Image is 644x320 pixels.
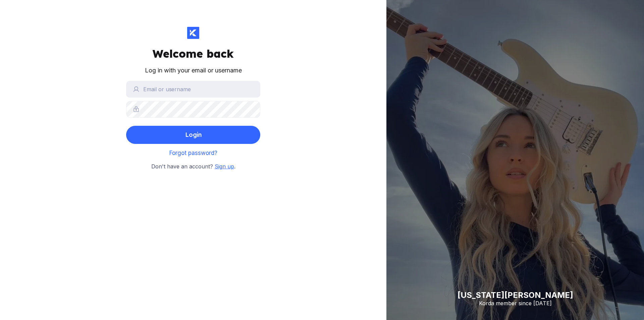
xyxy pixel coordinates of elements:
[151,162,235,171] small: Don't have an account? .
[215,163,234,170] a: Sign up
[185,128,202,142] div: Login
[126,81,260,98] input: Email or username
[153,47,234,60] div: Welcome back
[145,66,242,75] div: Log in with your email or username
[458,300,573,307] div: Korda member since [DATE]
[169,150,217,156] a: Forgot password?
[458,290,573,300] div: [US_STATE][PERSON_NAME]
[126,126,260,144] button: Login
